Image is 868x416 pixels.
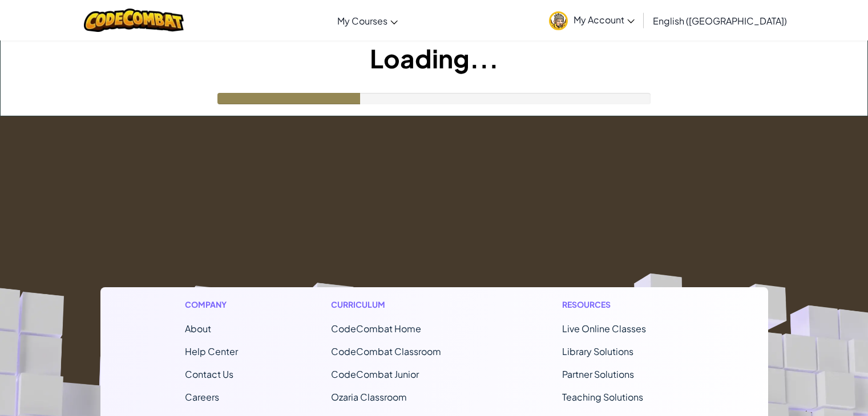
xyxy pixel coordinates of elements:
a: Ozaria Classroom [331,391,407,403]
img: CodeCombat logo [84,9,184,32]
a: Help Center [185,345,238,357]
span: Contact Us [185,368,233,380]
a: CodeCombat Junior [331,368,419,380]
a: English ([GEOGRAPHIC_DATA]) [647,5,793,36]
a: My Account [543,2,640,38]
span: My Account [574,14,635,26]
a: Library Solutions [562,345,633,357]
h1: Loading... [1,40,867,76]
span: English ([GEOGRAPHIC_DATA]) [653,15,787,27]
a: Live Online Classes [562,323,646,335]
a: About [185,323,211,335]
h1: Curriculum [331,299,469,311]
h1: Company [185,299,238,311]
h1: Resources [562,299,684,311]
a: CodeCombat Classroom [331,345,441,357]
a: Careers [185,391,219,403]
img: avatar [549,11,568,30]
a: My Courses [332,5,403,36]
a: Teaching Solutions [562,391,643,403]
a: Partner Solutions [562,368,634,380]
span: CodeCombat Home [331,323,421,335]
span: My Courses [337,15,387,27]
